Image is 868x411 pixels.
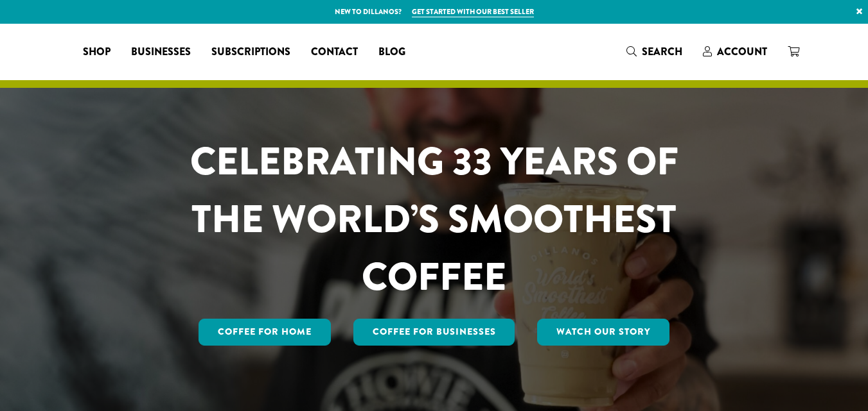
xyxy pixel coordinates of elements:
a: Coffee for Home [199,319,331,346]
span: Subscriptions [211,44,290,60]
span: Businesses [131,44,191,60]
a: Watch Our Story [537,319,669,346]
a: Shop [73,42,121,62]
span: Account [717,44,767,59]
span: Shop [83,44,111,60]
span: Search [642,44,682,59]
a: Search [616,41,693,62]
a: Get started with our best seller [412,6,534,17]
h1: CELEBRATING 33 YEARS OF THE WORLD’S SMOOTHEST COFFEE [152,133,716,306]
span: Blog [378,44,405,60]
span: Contact [311,44,358,60]
a: Coffee For Businesses [353,319,515,346]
